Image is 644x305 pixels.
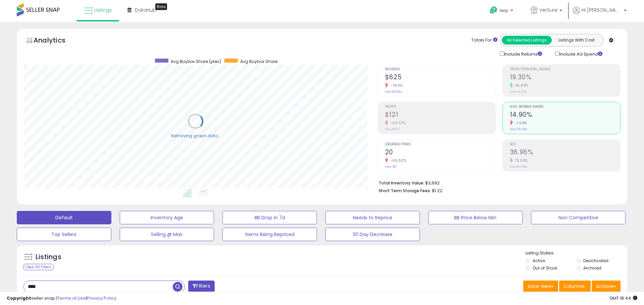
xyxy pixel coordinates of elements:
button: Filters [188,281,214,292]
h5: Analytics [34,35,78,47]
span: Avg. Buybox Share [510,105,620,109]
span: VerSure [539,7,557,13]
small: Prev: $377 [385,127,399,131]
span: Profit [PERSON_NAME] [510,68,620,71]
small: -1.06% [513,121,527,126]
h2: $121 [385,111,495,120]
small: Prev: $2,854 [385,90,402,94]
span: $1.22 [432,187,442,194]
small: 75.58% [513,158,528,163]
button: Save View [523,281,558,292]
small: Prev: 15.06% [510,127,527,131]
b: Short Term Storage Fees: [379,188,431,194]
div: Include Ad Spend [550,50,613,58]
a: Privacy Policy [87,295,116,301]
small: Prev: 13.23% [510,90,527,94]
button: Non Competitive [531,211,626,224]
div: Tooltip anchor [155,3,167,10]
h2: 20 [385,148,495,157]
button: Needs to Reprice [325,211,420,224]
small: -78.11% [388,83,403,88]
button: BB Price Below Min [428,211,523,224]
button: Actions [592,281,621,292]
small: -68.07% [388,121,406,126]
button: Columns [559,281,591,292]
button: Inventory Age [120,211,214,224]
span: Revenue [385,68,495,71]
span: Profit [385,105,495,109]
small: -65.52% [388,158,406,163]
small: 45.88% [513,83,528,88]
button: Selling @ Max [120,228,214,241]
span: Listings [94,7,112,13]
div: Retrieving graph data.. [171,133,220,139]
h2: $625 [385,73,495,82]
a: Help [484,1,520,22]
div: Clear All Filters [23,264,53,270]
button: 30 Day Decrease [325,228,420,241]
span: 2025-09-11 18:44 GMT [609,295,637,301]
span: Columns [563,283,585,290]
label: Deactivated [583,258,608,263]
label: Archived [583,265,601,271]
button: Listings With Cost [551,36,601,45]
div: Include Returns [495,50,550,58]
label: Active [533,258,545,263]
div: Totals For [471,37,497,44]
h2: 14.90% [510,111,620,120]
small: Prev: 21.05% [510,165,527,169]
i: Get Help [489,6,498,14]
a: Hi [PERSON_NAME] [573,7,627,22]
label: Out of Stock [533,265,557,271]
button: Items Being Repriced [222,228,317,241]
h2: 36.96% [510,148,620,157]
h2: 19.30% [510,73,620,82]
button: All Selected Listings [502,36,552,45]
h5: Listings [36,252,61,262]
button: Top Sellers [17,228,111,241]
b: Total Inventory Value: [379,180,424,186]
small: Prev: 58 [385,165,396,169]
span: Hi [PERSON_NAME] [582,7,622,13]
span: ROI [510,143,620,146]
p: Listing States: [526,250,627,256]
span: Ordered Items [385,143,495,146]
button: Default [17,211,111,224]
li: $3,692 [379,178,615,186]
button: BB Drop in 7d [222,211,317,224]
a: Terms of Use [57,295,86,301]
div: seller snap | | [7,295,116,302]
span: DataHub [135,7,156,13]
span: Help [499,8,508,13]
strong: Copyright [7,295,31,301]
